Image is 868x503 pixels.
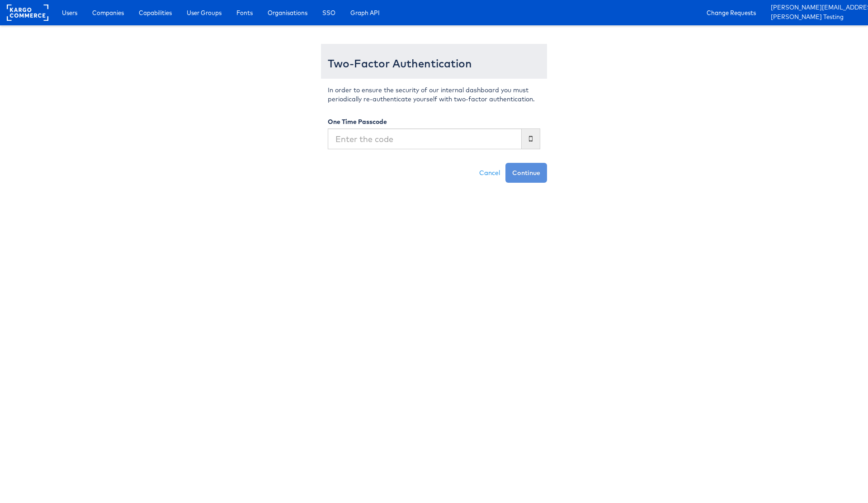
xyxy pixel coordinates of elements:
[700,5,763,21] a: Change Requests
[85,5,131,21] a: Companies
[505,163,547,183] button: Continue
[92,8,124,17] span: Companies
[328,57,540,69] h3: Two-Factor Authentication
[139,8,172,17] span: Capabilities
[132,5,179,21] a: Capabilities
[771,13,861,22] a: [PERSON_NAME] Testing
[55,5,84,21] a: Users
[328,117,387,126] label: One Time Passcode
[328,85,540,104] p: In order to ensure the security of our internal dashboard you must periodically re-authenticate y...
[771,3,861,13] a: [PERSON_NAME][EMAIL_ADDRESS][PERSON_NAME][DOMAIN_NAME]
[261,5,314,21] a: Organisations
[268,8,307,17] span: Organisations
[180,5,228,21] a: User Groups
[187,8,222,17] span: User Groups
[322,8,335,17] span: SSO
[350,8,380,17] span: Graph API
[230,5,259,21] a: Fonts
[236,8,253,17] span: Fonts
[328,128,522,149] input: Enter the code
[474,163,505,183] a: Cancel
[62,8,77,17] span: Users
[344,5,387,21] a: Graph API
[316,5,342,21] a: SSO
